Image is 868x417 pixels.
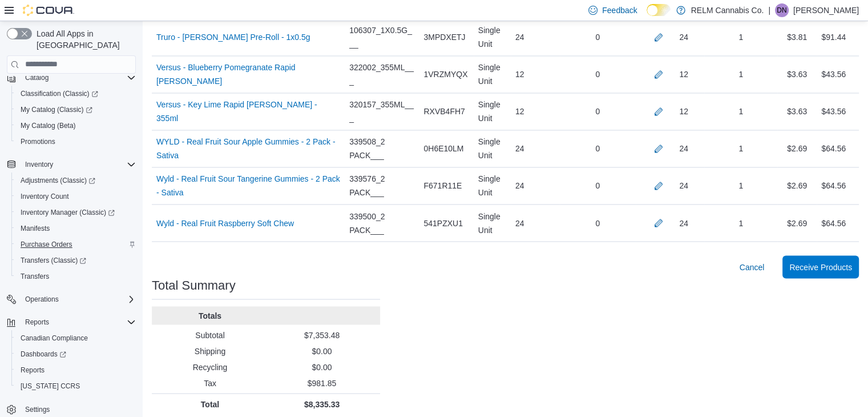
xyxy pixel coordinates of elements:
span: Catalog [21,71,136,85]
span: F671R11E [423,179,462,193]
span: Catalog [25,73,49,82]
p: Totals [156,310,264,321]
a: Manifests [16,222,54,235]
p: Recycling [156,361,264,372]
a: My Catalog (Classic) [16,103,97,117]
button: Canadian Compliance [11,330,140,346]
span: Manifests [21,224,50,233]
a: Classification (Classic) [11,86,140,102]
span: Dashboards [21,350,66,359]
span: 1VRZMYQX [423,67,467,81]
div: 0 [560,137,636,160]
p: $8,335.33 [268,398,376,410]
button: Transfers [11,268,140,284]
span: DN [777,3,786,17]
div: 0 [560,26,636,49]
div: 24 [511,211,560,234]
button: Manifests [11,220,140,236]
span: 106307_1X0.5G___ [349,23,414,51]
span: Feedback [602,5,637,16]
span: Reports [21,366,45,375]
span: Adjustments (Classic) [16,174,136,187]
span: 541PZXU1 [423,216,462,230]
a: Truro - [PERSON_NAME] Pre-Roll - 1x0.5g [156,30,310,44]
button: Catalog [21,71,53,85]
button: Catalog [2,70,140,86]
h3: Total Summary [152,278,236,292]
span: Operations [21,292,136,306]
span: Transfers (Classic) [21,256,86,265]
span: Settings [25,405,50,414]
div: 24 [511,26,560,49]
div: 24 [511,137,560,160]
span: 320157_355ML___ [349,98,414,125]
span: Classification (Classic) [21,89,98,98]
div: Single Unit [474,167,511,204]
div: $3.63 [777,63,817,86]
button: Purchase Orders [11,236,140,252]
a: My Catalog (Classic) [11,102,140,118]
div: $43.56 [821,67,846,81]
div: 1 [704,211,777,234]
p: $981.85 [268,377,376,388]
div: 24 [679,30,688,44]
span: 0H6E10LM [423,142,463,155]
span: Inventory [21,158,136,171]
a: My Catalog (Beta) [16,119,80,133]
a: Adjustments (Classic) [16,174,100,187]
a: Inventory Manager (Classic) [11,205,140,220]
button: Inventory Count [11,189,140,205]
span: Cancel [740,261,765,272]
span: My Catalog (Classic) [21,105,92,114]
span: My Catalog (Beta) [16,119,136,133]
a: Settings [21,403,54,416]
a: Reports [16,363,49,377]
div: Single Unit [474,93,511,130]
p: Shipping [156,345,264,356]
a: Wyld - Real Fruit Sour Tangerine Gummies - 2 Pack - Sativa [156,172,340,199]
button: My Catalog (Beta) [11,118,140,134]
div: Single Unit [474,56,511,93]
button: Operations [21,292,63,306]
div: $64.56 [821,216,846,230]
span: Adjustments (Classic) [21,176,95,185]
button: Inventory [2,157,140,173]
span: [US_STATE] CCRS [21,382,80,391]
span: Reports [25,318,49,327]
a: Dashboards [16,347,71,361]
div: Single Unit [474,205,511,241]
a: Transfers (Classic) [16,254,91,267]
span: Inventory Manager (Classic) [21,208,115,217]
div: 0 [560,63,636,86]
span: Dashboards [16,347,136,361]
span: Purchase Orders [21,240,72,249]
div: 0 [560,100,636,123]
div: 0 [560,211,636,234]
span: Washington CCRS [16,379,136,393]
a: Dashboards [11,346,140,362]
img: Cova [23,5,74,16]
span: RXVB4FH7 [423,105,465,118]
p: $0.00 [268,345,376,356]
div: 12 [679,67,688,81]
a: Purchase Orders [16,238,77,251]
span: Operations [25,295,59,304]
div: 1 [704,100,777,123]
div: $91.44 [821,30,846,44]
p: | [768,3,770,17]
a: Classification (Classic) [16,87,103,101]
span: Dark Mode [647,16,647,17]
span: My Catalog (Classic) [16,103,136,117]
div: $2.69 [777,211,817,234]
span: Settings [21,402,136,416]
p: Subtotal [156,329,264,340]
div: $2.69 [777,137,817,160]
span: Canadian Compliance [16,331,136,345]
p: $0.00 [268,361,376,372]
span: 339576_2 PACK___ [349,172,414,199]
span: Transfers [21,272,49,281]
span: 3MPDXETJ [423,30,465,44]
span: Load All Apps in [GEOGRAPHIC_DATA] [32,28,136,51]
a: Promotions [16,135,60,149]
span: Transfers (Classic) [16,254,136,267]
